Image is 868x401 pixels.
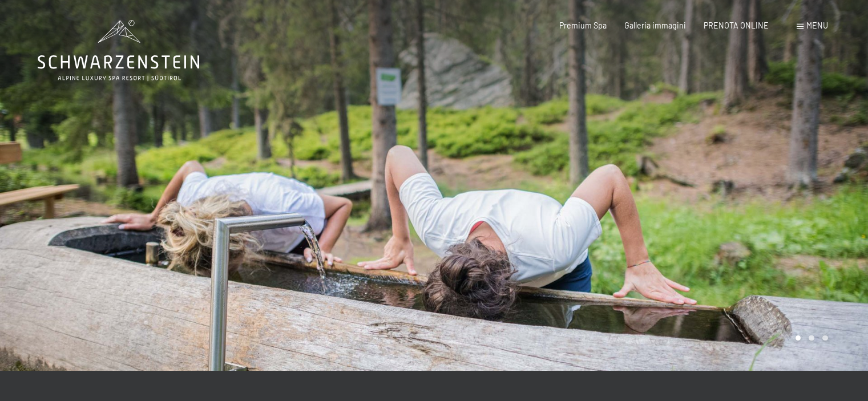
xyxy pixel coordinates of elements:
a: Galleria immagini [624,21,686,30]
div: Carousel Page 3 [822,335,828,341]
div: Carousel Page 1 (Current Slide) [796,335,801,341]
div: Carousel Pagination [792,335,828,341]
div: Carousel Page 2 [809,335,814,341]
a: Premium Spa [559,21,607,30]
span: Menu [806,21,828,30]
a: PRENOTA ONLINE [704,21,769,30]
